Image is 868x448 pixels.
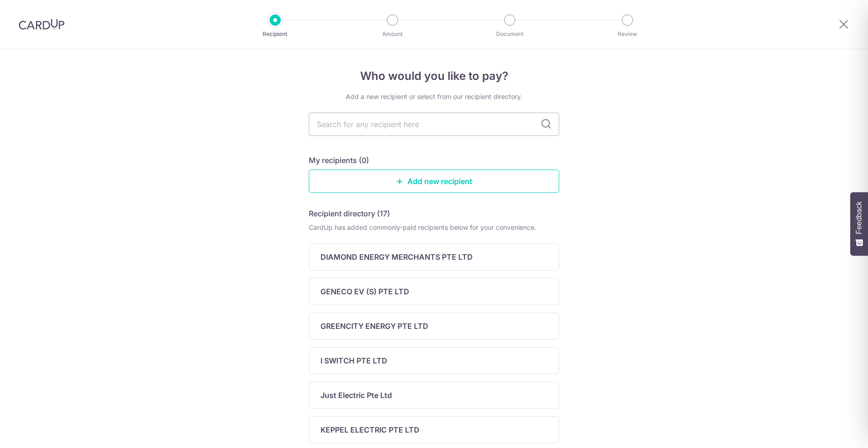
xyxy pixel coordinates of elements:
p: Just Electric Pte Ltd [320,390,392,401]
p: Recipient [241,29,310,39]
h4: Who would you like to pay? [309,68,559,85]
p: DIAMOND ENERGY MERCHANTS PTE LTD [320,251,473,263]
img: CardUp [19,19,64,30]
p: KEPPEL ELECTRIC PTE LTD [320,424,420,435]
p: Review [593,29,662,39]
button: Feedback - Show survey [850,192,868,256]
p: Document [475,29,544,39]
h5: My recipients (0) [309,155,369,166]
p: I SWITCH PTE LTD [320,355,387,366]
p: GREENCITY ENERGY PTE LTD [320,320,428,332]
h5: Recipient directory (17) [309,208,390,219]
p: Amount [358,29,427,39]
input: Search for any recipient here [309,113,559,136]
span: Feedback [855,201,863,234]
p: GENECO EV (S) PTE LTD [320,286,409,297]
iframe: Opens a widget where you can find more information [808,420,859,443]
div: CardUp has added commonly-paid recipients below for your convenience. [309,223,559,232]
div: Add a new recipient or select from our recipient directory. [309,92,559,101]
a: Add new recipient [309,170,559,193]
